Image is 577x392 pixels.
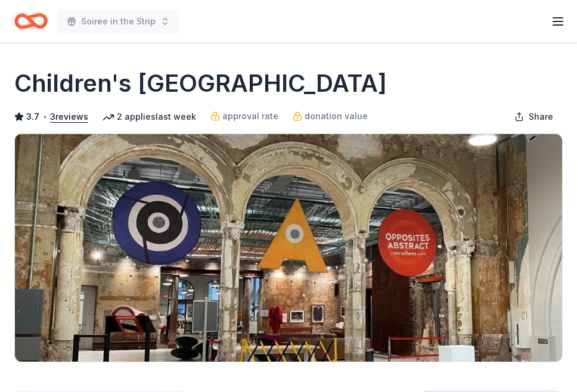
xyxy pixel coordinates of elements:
a: approval rate [210,109,278,123]
span: approval rate [222,109,278,123]
span: Soiree in the Strip [81,14,156,29]
a: donation value [293,109,368,123]
span: donation value [305,109,368,123]
a: Home [14,7,48,35]
h1: Children's [GEOGRAPHIC_DATA] [14,67,387,100]
img: Image for Children's Museum of Pittsburgh [15,134,562,362]
div: 2 applies last week [103,110,196,124]
button: Soiree in the Strip [57,10,179,33]
span: 3.7 [26,110,39,124]
span: Share [529,110,553,124]
button: 3reviews [50,110,88,124]
button: Share [505,105,563,129]
span: • [43,112,47,122]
